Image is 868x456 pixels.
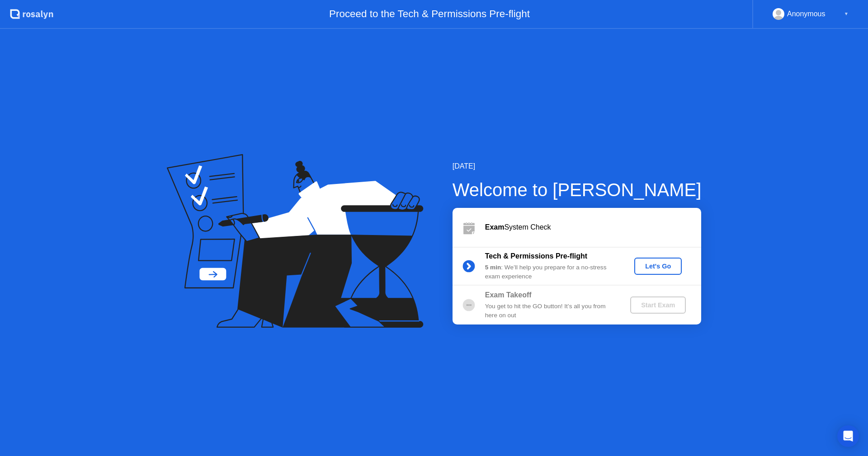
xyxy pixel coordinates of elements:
div: : We’ll help you prepare for a no-stress exam experience [485,263,615,282]
div: Welcome to [PERSON_NAME] [453,176,702,203]
b: Exam Takeoff [485,291,532,299]
div: ▼ [844,8,849,20]
div: You get to hit the GO button! It’s all you from here on out [485,302,615,320]
div: Anonymous [787,8,826,20]
div: [DATE] [453,161,702,172]
b: Tech & Permissions Pre-flight [485,252,587,260]
button: Let's Go [634,258,682,275]
button: Start Exam [630,296,686,314]
div: Let's Go [638,263,678,270]
div: System Check [485,222,701,233]
b: 5 min [485,264,501,271]
div: Start Exam [634,301,682,309]
div: Open Intercom Messenger [837,425,859,447]
b: Exam [485,223,505,231]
